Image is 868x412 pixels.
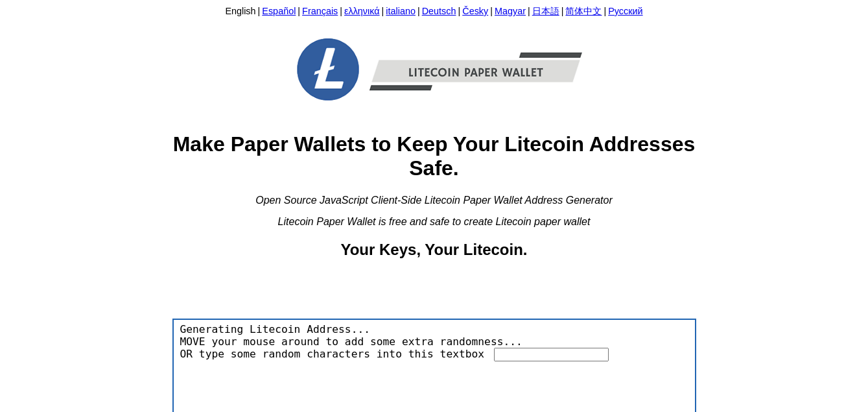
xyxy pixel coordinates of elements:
[344,6,380,16] a: ελληνικά
[172,195,696,206] div: Open Source JavaScript Client-Side Litecoin Paper Wallet Address Generator
[177,332,526,348] span: MOVE your mouse around to add some extra randomness...
[302,6,338,16] a: Français
[262,6,296,16] a: Español
[177,320,374,335] span: Generating Litecoin Address...
[225,6,255,16] a: English
[422,6,456,16] a: Deutsch
[172,5,696,21] div: | | | | | | | | | |
[177,345,488,360] span: OR type some random characters into this textbox
[172,241,696,259] h2: Your Keys, Your Litecoin.
[259,23,609,116] img: Free-Litecoin-Paper-Wallet
[608,6,642,16] a: Русский
[462,6,488,16] a: Česky
[495,6,526,16] a: Magyar
[172,216,696,228] div: Litecoin Paper Wallet is free and safe to create Litecoin paper wallet
[532,6,559,16] a: 日本語
[565,6,602,16] a: 简体中文
[386,6,416,16] a: italiano
[172,132,696,180] h1: Make Paper Wallets to Keep Your Litecoin Addresses Safe.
